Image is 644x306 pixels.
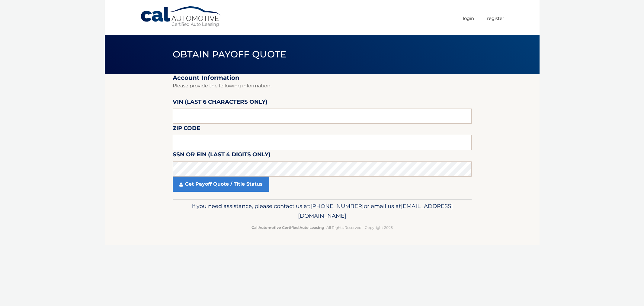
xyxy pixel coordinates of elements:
h2: Account Information [173,74,472,82]
a: Register [487,13,504,23]
a: Cal Automotive [140,6,222,28]
label: Zip Code [173,124,200,135]
label: VIN (last 6 characters only) [173,97,268,109]
p: - All Rights Reserved - Copyright 2025 [177,224,468,231]
span: Obtain Payoff Quote [173,49,287,60]
span: [PHONE_NUMBER] [310,203,364,210]
p: If you need assistance, please contact us at: or email us at [177,201,468,221]
label: SSN or EIN (last 4 digits only) [173,150,271,161]
p: Please provide the following information. [173,82,472,90]
a: Login [463,13,474,23]
a: Get Payoff Quote / Title Status [173,177,269,192]
strong: Cal Automotive Certified Auto Leasing [252,225,324,230]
